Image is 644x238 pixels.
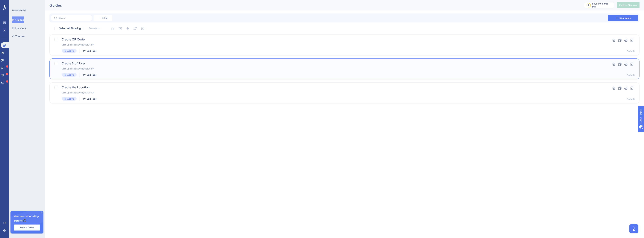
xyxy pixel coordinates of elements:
[86,25,103,32] button: Deselect
[62,43,597,46] div: Last Updated: [DATE] 05:04 PM
[59,17,89,19] input: Search
[62,85,597,90] span: Create the Location
[62,61,597,66] span: Create Staff User
[67,73,74,76] span: Active
[59,26,81,31] span: Select All Showing
[87,97,97,100] span: Edit Tags
[627,50,635,53] div: Default
[62,91,597,94] div: Last Updated: [DATE] 09:00 AM
[62,67,597,70] div: Last Updated: [DATE] 05:05 PM
[12,16,24,23] button: Guides
[628,223,640,234] iframe: UserGuiding AI Assistant Launcher
[627,74,635,77] div: Default
[87,49,97,52] span: Edit Tags
[627,98,635,101] div: Default
[9,1,23,5] span: Need Help?
[20,226,34,229] span: Book a Demo
[67,49,74,52] span: Active
[12,33,25,40] button: Themes
[102,16,108,19] span: Filter
[49,3,575,8] div: Guides
[608,15,638,21] button: New Guide
[83,97,97,100] button: Edit Tags
[592,2,613,8] div: days left in free trial
[619,16,631,19] span: New Guide
[89,26,99,31] span: Deselect
[617,2,640,8] button: Publish Changes
[12,9,26,12] div: ENGAGEMENT
[588,4,589,7] div: 7
[87,73,97,76] span: Edit Tags
[13,214,40,223] span: Meet our onboarding experts 🎧
[12,25,26,31] button: Hotspots
[94,15,112,21] button: Filter
[83,73,97,76] button: Edit Tags
[619,4,637,7] span: Publish Changes
[62,37,597,42] span: Create QR Code
[67,97,74,100] span: Active
[14,225,40,231] button: Book a Demo
[83,49,97,52] button: Edit Tags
